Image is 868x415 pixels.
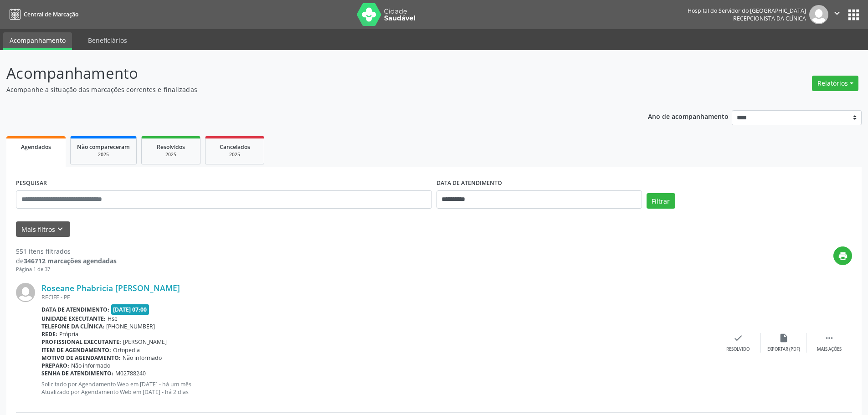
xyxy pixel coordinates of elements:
i: print [838,251,848,261]
p: Acompanhe a situação das marcações correntes e finalizadas [6,85,605,94]
span: Cancelados [220,143,250,151]
strong: 346712 marcações agendadas [24,256,117,265]
b: Senha de atendimento: [41,369,113,377]
button: apps [846,7,862,23]
img: img [809,5,828,24]
span: Não informado [71,362,110,369]
b: Rede: [41,330,57,338]
button: print [833,246,852,265]
b: Profissional executante: [41,338,121,346]
div: Hospital do Servidor do [GEOGRAPHIC_DATA] [688,7,806,15]
button: Filtrar [647,193,675,209]
p: Acompanhamento [6,62,605,85]
span: Não compareceram [77,143,130,151]
b: Telefone da clínica: [41,323,104,330]
button:  [828,5,846,24]
i:  [824,333,834,343]
p: Ano de acompanhamento [648,110,729,122]
span: [PERSON_NAME] [123,338,167,346]
div: 551 itens filtrados [16,246,117,256]
label: DATA DE ATENDIMENTO [437,176,502,190]
div: RECIFE - PE [41,293,715,301]
div: 2025 [148,151,194,158]
span: Resolvidos [157,143,185,151]
div: de [16,256,117,266]
button: Relatórios [812,76,858,91]
i: keyboard_arrow_down [55,224,65,234]
span: Ortopedia [113,346,140,354]
i: insert_drive_file [779,333,789,343]
span: Própria [59,330,78,338]
a: Acompanhamento [3,32,72,50]
span: Central de Marcação [24,10,78,18]
a: Central de Marcação [6,7,78,22]
span: [PHONE_NUMBER] [106,323,155,330]
div: Resolvido [726,346,750,353]
span: Agendados [21,143,51,151]
div: 2025 [212,151,257,158]
div: Página 1 de 37 [16,266,117,273]
a: Roseane Phabricia [PERSON_NAME] [41,283,180,293]
b: Unidade executante: [41,315,106,323]
a: Beneficiários [82,32,134,48]
p: Solicitado por Agendamento Web em [DATE] - há um mês Atualizado por Agendamento Web em [DATE] - h... [41,380,715,396]
span: M02788240 [115,369,146,377]
span: [DATE] 07:00 [111,304,149,315]
b: Item de agendamento: [41,346,111,354]
span: Não informado [123,354,162,362]
div: Mais ações [817,346,842,353]
b: Preparo: [41,362,69,369]
div: Exportar (PDF) [767,346,800,353]
img: img [16,283,35,302]
span: Hse [108,315,118,323]
i:  [832,8,842,18]
span: Recepcionista da clínica [733,15,806,22]
b: Motivo de agendamento: [41,354,121,362]
button: Mais filtroskeyboard_arrow_down [16,221,70,237]
b: Data de atendimento: [41,306,109,313]
div: 2025 [77,151,130,158]
i: check [733,333,743,343]
label: PESQUISAR [16,176,47,190]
